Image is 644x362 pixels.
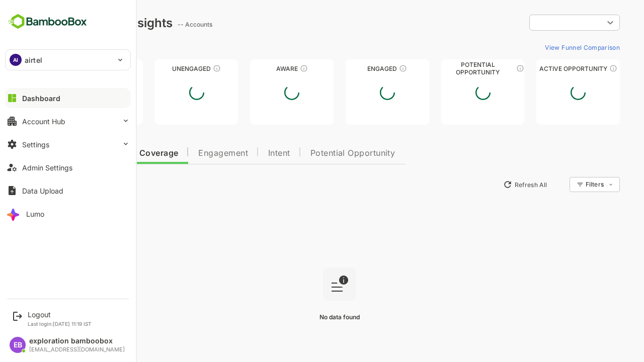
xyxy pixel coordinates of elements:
[406,65,490,72] div: Potential Opportunity
[364,64,372,72] div: These accounts are warm, further nurturing would qualify them to MQAs
[5,111,131,131] button: Account Hub
[284,313,325,321] span: No data found
[34,149,143,157] span: Data Quality and Coverage
[310,65,394,72] div: Engaged
[26,210,44,218] div: Lumo
[28,321,92,327] p: Last login: [DATE] 11:19 IST
[215,65,298,72] div: Aware
[22,187,63,195] div: Data Upload
[10,337,26,353] div: EB
[29,346,125,353] div: [EMAIL_ADDRESS][DOMAIN_NAME]
[574,64,582,72] div: These accounts have open opportunities which might be at any of the Sales Stages
[28,310,92,319] div: Logout
[5,88,131,108] button: Dashboard
[10,54,22,66] div: AI
[22,163,72,172] div: Admin Settings
[275,149,360,157] span: Potential Opportunity
[506,39,585,55] button: View Funnel Comparison
[6,50,130,70] div: AIairtel
[5,180,131,201] button: Data Upload
[24,16,137,30] div: Dashboard Insights
[501,65,585,72] div: Active Opportunity
[29,337,125,345] div: exploration bamboobox
[233,149,255,157] span: Intent
[463,176,516,193] button: Refresh All
[5,204,131,224] button: Lumo
[5,157,131,177] button: Admin Settings
[5,12,90,31] img: BambooboxFullLogoMark.5f36c76dfaba33ec1ec1367b70bb1252.svg
[5,134,131,154] button: Settings
[481,64,489,72] div: These accounts are MQAs and can be passed on to Inside Sales
[120,65,203,72] div: Unengaged
[265,64,273,72] div: These accounts have just entered the buying cycle and need further nurturing
[22,140,49,149] div: Settings
[550,180,569,188] div: Filters
[178,64,186,72] div: These accounts have not shown enough engagement and need nurturing
[549,175,585,194] div: Filters
[22,94,60,103] div: Dashboard
[142,21,180,28] ag: -- Accounts
[25,55,42,65] p: airtel
[22,117,65,126] div: Account Hub
[82,64,90,72] div: These accounts have not been engaged with for a defined time period
[494,14,585,32] div: ​
[24,175,98,194] button: New Insights
[163,149,213,157] span: Engagement
[24,65,108,72] div: Unreached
